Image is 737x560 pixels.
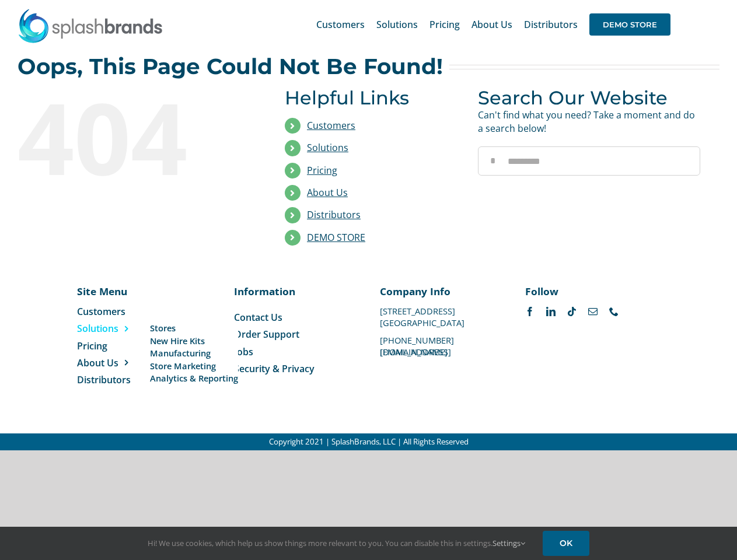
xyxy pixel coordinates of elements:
a: About Us [307,186,348,199]
input: Search [478,146,507,176]
a: tiktok [567,307,577,316]
a: Solutions [307,141,348,154]
span: New Hire Kits [150,335,205,347]
a: Settings [493,538,525,548]
a: OK [543,531,589,556]
a: Pricing [77,339,156,352]
span: Distributors [77,373,131,386]
span: Customers [316,20,365,29]
nav: Menu [234,311,357,376]
a: Customers [316,6,365,43]
img: SplashBrands.com Logo [18,8,163,43]
span: Customers [77,305,125,318]
p: Follow [525,284,648,298]
span: Manufacturing [150,347,211,359]
nav: Menu [77,305,156,387]
a: Pricing [429,6,460,43]
span: Stores [150,322,176,334]
span: Hi! We use cookies, which help us show things more relevant to you. You can disable this in setti... [148,538,525,548]
a: About Us [77,356,156,369]
span: Store Marketing [150,360,216,372]
a: New Hire Kits [150,335,238,347]
p: Company Info [380,284,503,298]
span: Jobs [234,345,253,358]
p: Information [234,284,357,298]
span: Contact Us [234,311,282,324]
a: Security & Privacy [234,362,357,375]
span: Distributors [524,20,578,29]
a: Jobs [234,345,357,358]
a: mail [588,307,598,316]
a: Stores [150,322,238,334]
p: Can't find what you need? Take a moment and do a search below! [478,108,700,135]
a: Pricing [307,164,337,177]
h3: Search Our Website [478,87,700,108]
input: Search... [478,146,700,176]
nav: Main Menu [316,6,670,43]
a: Solutions [77,322,156,335]
a: phone [609,307,619,316]
a: Order Support [234,328,357,341]
a: Store Marketing [150,360,238,372]
a: Distributors [524,6,578,43]
a: Customers [307,119,355,132]
a: Manufacturing [150,347,238,359]
a: Distributors [307,208,361,221]
a: Contact Us [234,311,357,324]
span: Pricing [429,20,460,29]
a: Distributors [77,373,156,386]
a: Customers [77,305,156,318]
h2: Oops, This Page Could Not Be Found! [18,55,443,78]
a: linkedin [546,307,556,316]
a: Analytics & Reporting [150,372,238,384]
span: About Us [471,20,512,29]
p: Site Menu [77,284,156,298]
span: Pricing [77,339,107,352]
span: Solutions [77,322,118,335]
span: Security & Privacy [234,362,315,375]
span: Order Support [234,328,299,341]
div: 404 [18,87,240,186]
a: facebook [525,307,535,316]
a: DEMO STORE [307,231,365,244]
h3: Helpful Links [285,87,460,108]
span: About Us [77,356,118,369]
a: DEMO STORE [589,6,670,43]
span: DEMO STORE [589,13,670,36]
span: Solutions [376,20,418,29]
